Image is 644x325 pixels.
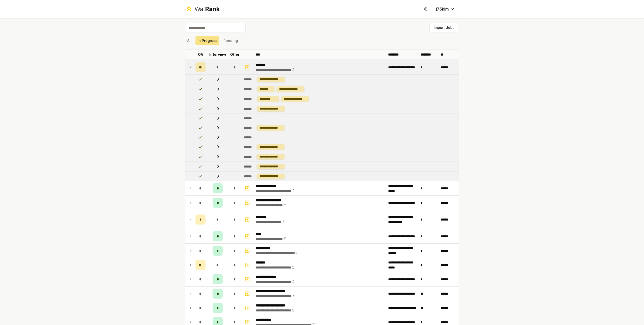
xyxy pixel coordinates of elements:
button: Import Jobs [429,23,459,32]
td: 0 [208,94,228,104]
span: Rank [205,5,220,13]
button: j75kim [432,5,459,14]
td: 0 [208,104,228,114]
button: All [185,36,193,45]
p: Interview [209,52,226,57]
td: 0 [208,133,228,142]
td: 0 [208,114,228,123]
a: WatRank [185,5,220,13]
td: 0 [208,84,228,94]
button: In Progress [195,36,219,45]
td: 0 [208,162,228,171]
p: OA [198,52,203,57]
td: 0 [208,172,228,181]
td: 0 [208,123,228,133]
td: 0 [208,142,228,152]
button: Pending [221,36,240,45]
td: 0 [208,75,228,84]
td: 0 [208,152,228,161]
p: Offer [230,52,239,57]
span: j75kim [436,6,449,12]
div: Wat [194,5,220,13]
